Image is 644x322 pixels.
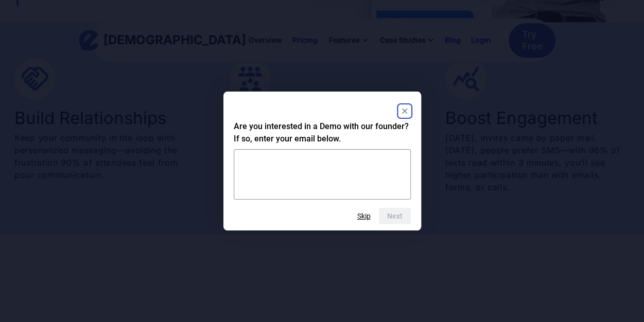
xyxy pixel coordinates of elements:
[398,105,411,117] button: Close
[223,92,421,230] dialog: Are you interested in a Demo with our founder? If so, enter your email below.
[234,120,411,145] h2: Are you interested in a Demo with our founder? If so, enter your email below.
[234,149,411,200] textarea: Are you interested in a Demo with our founder? If so, enter your email below.
[379,208,411,224] button: Next question
[357,212,371,220] button: Skip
